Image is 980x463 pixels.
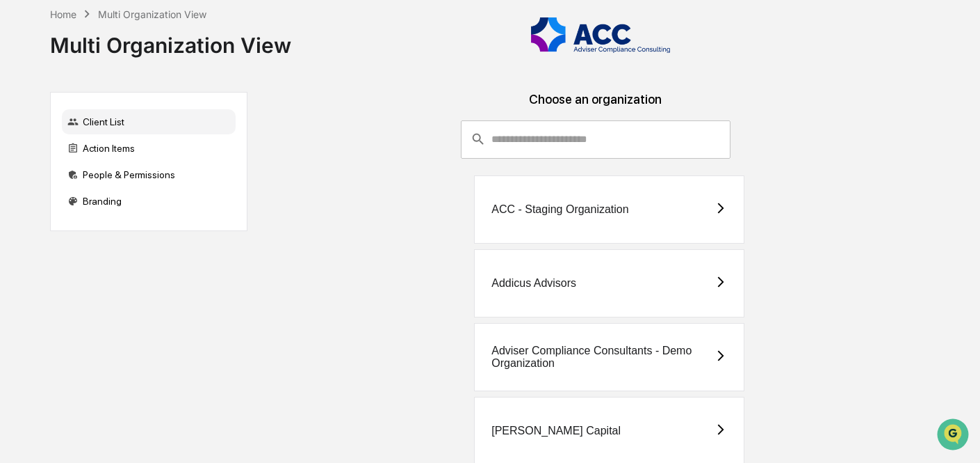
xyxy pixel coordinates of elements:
[491,425,621,437] div: [PERSON_NAME] Capital
[95,170,178,195] a: 🗄️Attestations
[491,203,628,216] div: ACC - Staging Organization
[62,109,236,134] div: Client List
[62,189,236,214] div: Branding
[62,162,236,187] div: People & Permissions
[8,170,95,195] a: 🖐️Preclearance
[98,8,206,20] div: Multi Organization View
[531,17,670,53] img: Adviser Compliance Consulting
[936,417,973,455] iframe: Open customer support
[491,277,576,290] div: Addicus Advisors
[50,22,291,58] div: Multi Organization View
[101,177,112,188] div: 🗄️
[259,92,932,120] div: Choose an organization
[28,175,90,189] span: Preclearance
[138,236,168,246] span: Pylon
[491,345,714,370] div: Adviser Compliance Consultants - Demo Organization
[236,111,253,127] button: Start new chat
[14,177,25,188] div: 🖐️
[36,63,229,78] input: Clear
[98,235,168,246] a: Powered byPylon
[62,136,236,161] div: Action Items
[47,107,228,120] div: Start new chat
[14,29,253,52] p: How can we help?
[14,107,39,132] img: 1746055101610-c473b297-6a78-478c-a979-82029cc54cd1
[14,203,25,214] div: 🔎
[50,8,76,20] div: Home
[8,196,93,221] a: 🔎Data Lookup
[47,120,176,132] div: We're available if you need us!
[28,202,88,216] span: Data Lookup
[461,120,730,158] div: consultant-dashboard__filter-organizations-search-bar
[115,175,172,189] span: Attestations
